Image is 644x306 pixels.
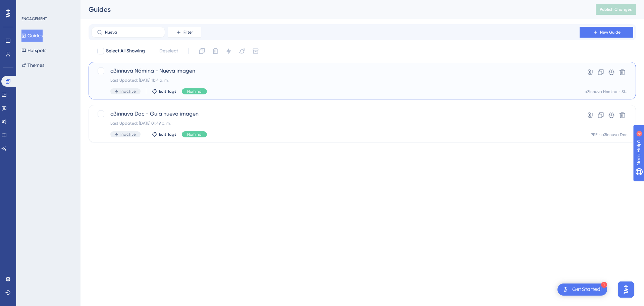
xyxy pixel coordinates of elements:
div: Guides [89,5,579,14]
button: Guides [21,30,43,42]
div: Get Started! [572,286,602,293]
div: 4 [47,3,49,9]
div: Last Updated: [DATE] 11:14 a. m. [110,78,560,83]
span: Edit Tags [159,132,176,137]
img: launcher-image-alternative-text [561,286,570,294]
button: Edit Tags [152,132,176,137]
div: Open Get Started! checklist, remaining modules: 1 [557,283,607,296]
span: Deselect [159,47,178,55]
button: Filter [168,27,201,38]
span: Filter [183,30,193,35]
div: 1 [601,282,607,288]
div: a3innuva Nomina - SI (pre) [585,89,628,94]
input: Search [105,30,159,35]
button: Hotspots [21,44,46,56]
span: Publish Changes [600,7,632,12]
span: a3innuva Nómina - Nueva imagen [110,67,560,75]
span: Nómina [187,89,202,94]
span: Select All Showing [106,47,145,55]
button: Themes [21,59,44,71]
span: New Guide [600,30,621,35]
span: Inactive [120,132,136,137]
button: Deselect [153,45,184,57]
div: PRE - a3innuva Doc [591,132,628,137]
span: Inactive [120,89,136,94]
span: Edit Tags [159,89,176,94]
button: Edit Tags [152,89,176,94]
span: Nómina [187,132,202,137]
div: Last Updated: [DATE] 01:49 p. m. [110,121,560,126]
button: New Guide [580,27,633,38]
span: a3innuva Doc - Guía nueva imagen [110,110,560,118]
div: ENGAGEMENT [21,16,47,21]
span: Need Help? [16,2,42,10]
button: Publish Changes [596,4,636,15]
iframe: UserGuiding AI Assistant Launcher [616,279,636,300]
